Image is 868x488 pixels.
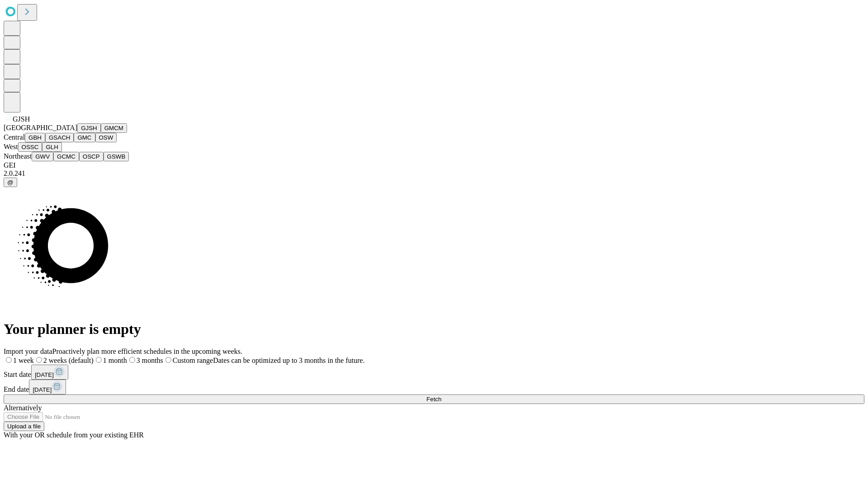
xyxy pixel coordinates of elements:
button: GBH [25,133,45,142]
button: @ [4,178,17,187]
span: Proactively plan more efficient schedules in the upcoming weeks. [52,347,242,355]
span: West [4,143,18,150]
span: 3 months [137,357,163,364]
button: OSW [95,133,117,142]
div: Start date [4,365,864,380]
div: 2.0.241 [4,169,864,178]
button: OSSC [18,142,42,152]
button: GMC [74,133,95,142]
span: [DATE] [35,371,54,378]
button: GLH [42,142,61,152]
input: 3 months [129,357,135,363]
span: Alternatively [4,404,42,412]
span: @ [7,179,14,186]
button: GSACH [45,133,74,142]
div: GEI [4,161,864,169]
input: Custom rangeDates can be optimized up to 3 months in the future. [165,357,171,363]
span: 1 month [103,357,127,364]
button: GCMC [53,152,79,161]
span: Central [4,133,25,141]
input: 2 weeks (default) [36,357,42,363]
h1: Your planner is empty [4,321,864,338]
span: Custom range [173,357,213,364]
button: GJSH [77,123,101,133]
button: GMCM [101,123,127,133]
span: [GEOGRAPHIC_DATA] [4,124,77,131]
span: [DATE] [33,386,52,393]
span: Fetch [426,396,441,403]
span: Northeast [4,152,32,160]
button: Fetch [4,394,864,404]
button: GWV [32,152,53,161]
span: Import your data [4,347,52,355]
span: 2 weeks (default) [43,357,94,364]
input: 1 month [96,357,102,363]
button: Upload a file [4,422,44,431]
button: [DATE] [31,365,68,380]
span: With your OR schedule from your existing EHR [4,431,144,439]
button: OSCP [79,152,104,161]
span: Dates can be optimized up to 3 months in the future. [213,357,364,364]
button: [DATE] [29,380,66,394]
span: GJSH [13,115,30,123]
input: 1 week [6,357,12,363]
span: 1 week [13,357,34,364]
button: GSWB [104,152,129,161]
div: End date [4,380,864,394]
